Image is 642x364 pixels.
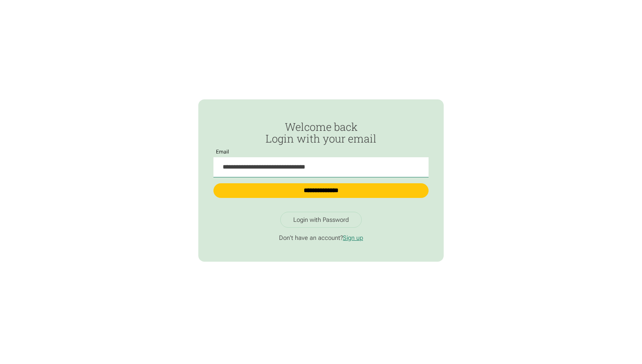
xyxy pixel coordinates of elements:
h2: Welcome back Login with your email [213,121,429,144]
form: Passwordless Login [213,121,429,205]
a: Sign up [343,234,363,242]
p: Don't have an account? [213,234,429,242]
label: Email [213,149,232,155]
div: Login with Password [293,216,349,224]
